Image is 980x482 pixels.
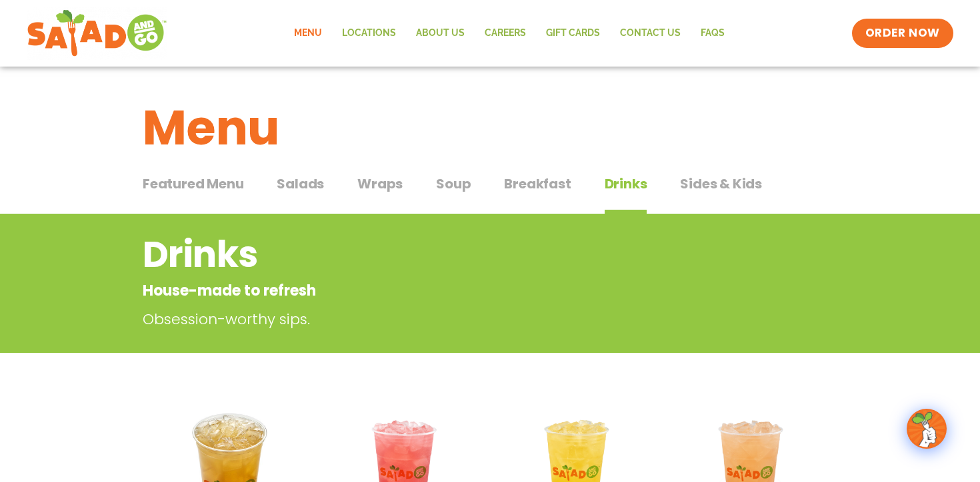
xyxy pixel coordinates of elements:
a: GIFT CARDS [536,18,610,49]
h2: Drinks [143,228,730,282]
a: About Us [406,18,475,49]
h1: Menu [143,92,837,164]
a: Menu [284,18,332,49]
span: Featured Menu [143,174,243,194]
span: Drinks [605,174,647,194]
a: FAQs [691,18,735,49]
img: wpChatIcon [908,410,945,447]
span: Wraps [357,174,403,194]
span: Soup [436,174,471,194]
span: ORDER NOW [865,25,940,41]
div: Tabbed content [143,169,837,214]
a: ORDER NOW [852,19,953,48]
span: Salads [277,174,324,194]
img: new-SAG-logo-768×292 [27,7,167,60]
nav: Menu [284,18,735,49]
span: Sides & Kids [680,174,762,194]
a: Locations [332,18,406,49]
a: Contact Us [610,18,691,49]
p: Obsession-worthy sips. [143,308,736,330]
span: Breakfast [504,174,571,194]
a: Careers [475,18,536,49]
p: House-made to refresh [143,280,730,302]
